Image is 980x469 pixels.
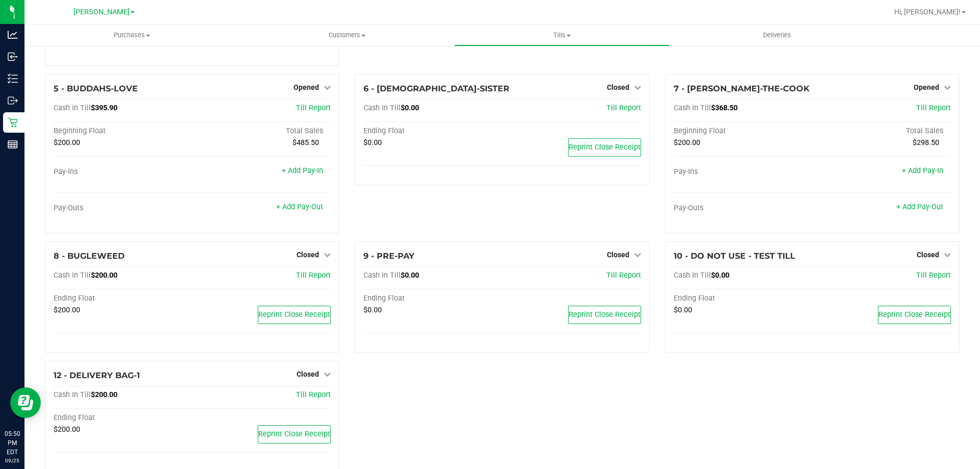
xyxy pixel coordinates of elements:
span: Cash In Till [54,104,91,112]
button: Reprint Close Receipt [258,425,331,443]
span: Closed [917,251,939,259]
div: Beginning Float [674,127,813,136]
div: Pay-Outs [674,204,813,213]
a: Tills [454,24,669,46]
span: $368.50 [711,104,738,112]
span: $298.50 [913,138,939,147]
span: $0.00 [711,271,729,280]
span: Cash In Till [54,271,91,280]
span: Opened [293,83,319,91]
span: 12 - DELIVERY BAG-1 [54,371,140,380]
button: Reprint Close Receipt [568,306,641,324]
span: $0.00 [363,138,382,147]
span: Opened [914,83,939,91]
span: 9 - PRE-PAY [363,251,414,261]
inline-svg: Inventory [8,73,18,84]
a: + Add Pay-Out [276,203,323,211]
inline-svg: Analytics [8,30,18,40]
span: $0.00 [674,306,692,314]
div: Ending Float [54,294,192,303]
span: 8 - BUGLEWEED [54,251,125,261]
span: $200.00 [54,425,80,434]
a: Purchases [24,24,239,46]
span: Cash In Till [54,390,91,399]
span: $0.00 [401,271,419,280]
span: Tills [455,31,669,40]
span: Closed [297,370,319,378]
span: Cash In Till [674,104,711,112]
span: Purchases [24,31,239,40]
a: + Add Pay-Out [896,203,943,211]
span: $200.00 [54,138,80,147]
div: Beginning Float [54,127,192,136]
a: Till Report [916,104,951,112]
span: Closed [607,83,629,91]
inline-svg: Outbound [8,95,18,106]
span: Cash In Till [363,271,401,280]
span: $485.50 [292,138,319,147]
a: Till Report [296,390,331,399]
span: $200.00 [91,390,117,399]
span: Reprint Close Receipt [258,430,330,438]
span: Cash In Till [674,271,711,280]
a: Till Report [606,104,641,112]
inline-svg: Reports [8,139,18,150]
a: Deliveries [670,24,885,46]
span: 5 - BUDDAHS-LOVE [54,84,138,93]
span: Reprint Close Receipt [569,143,641,152]
span: $200.00 [54,306,80,314]
span: $200.00 [674,138,700,147]
span: Hi, [PERSON_NAME]! [894,8,961,16]
span: Reprint Close Receipt [878,310,950,319]
div: Pay-Ins [674,167,813,177]
span: $0.00 [363,306,382,314]
span: $395.90 [91,104,117,112]
span: [PERSON_NAME] [73,8,130,16]
div: Pay-Ins [54,167,192,177]
span: Reprint Close Receipt [258,310,330,319]
span: Reprint Close Receipt [569,310,641,319]
a: + Add Pay-In [902,166,943,175]
span: $200.00 [91,271,117,280]
div: Ending Float [54,413,192,423]
div: Ending Float [363,294,502,303]
button: Reprint Close Receipt [568,138,641,157]
a: Customers [239,24,454,46]
iframe: Resource center [10,387,41,418]
div: Total Sales [192,127,331,136]
a: + Add Pay-In [282,166,323,175]
inline-svg: Retail [8,117,18,128]
span: Closed [607,251,629,259]
span: Closed [297,251,319,259]
div: Total Sales [812,127,951,136]
span: Deliveries [749,31,805,40]
a: Till Report [296,271,331,280]
button: Reprint Close Receipt [878,306,951,324]
span: Cash In Till [363,104,401,112]
span: 6 - [DEMOGRAPHIC_DATA]-SISTER [363,84,509,93]
span: 7 - [PERSON_NAME]-THE-COOK [674,84,810,93]
a: Till Report [916,271,951,280]
div: Ending Float [674,294,813,303]
span: Customers [240,31,454,40]
p: 09/25 [5,457,20,464]
div: Pay-Outs [54,204,192,213]
span: 10 - DO NOT USE - TEST TILL [674,251,795,261]
span: $0.00 [401,104,419,112]
inline-svg: Inbound [8,52,18,62]
div: Ending Float [363,127,502,136]
a: Till Report [606,271,641,280]
p: 05:50 PM EDT [5,429,20,457]
a: Till Report [296,104,331,112]
button: Reprint Close Receipt [258,306,331,324]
